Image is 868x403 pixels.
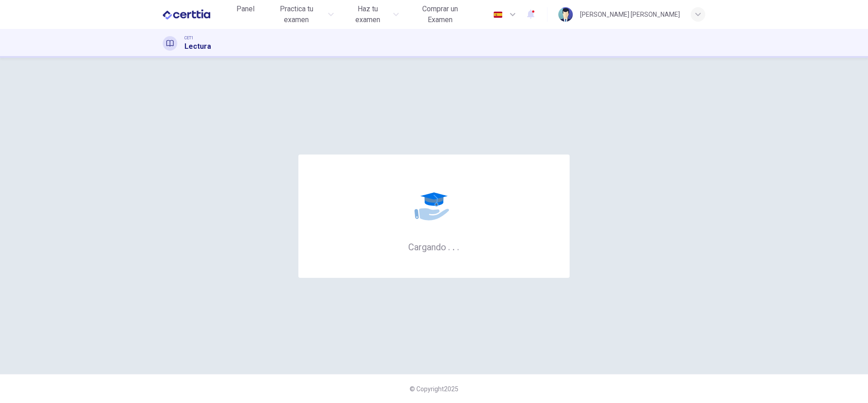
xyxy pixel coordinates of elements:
span: Haz tu examen [344,4,390,25]
button: Comprar un Examen [406,1,474,28]
h1: Lectura [184,41,211,52]
span: Comprar un Examen [410,4,471,25]
button: Panel [231,1,260,17]
button: Practica tu examen [264,1,338,28]
img: es [492,11,504,18]
h6: . [448,239,451,253]
h6: . [452,239,455,253]
a: CERTTIA logo [163,5,231,23]
h6: Cargando [408,241,460,253]
img: CERTTIA logo [163,5,210,23]
span: © Copyright 2025 [410,385,458,393]
div: [PERSON_NAME] [PERSON_NAME] [580,9,680,20]
span: CET1 [184,35,193,41]
h6: . [457,239,460,253]
a: Panel [231,1,260,28]
span: Practica tu examen [267,4,326,25]
img: Profile picture [558,7,573,22]
span: Panel [236,4,255,14]
button: Haz tu examen [341,1,402,28]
